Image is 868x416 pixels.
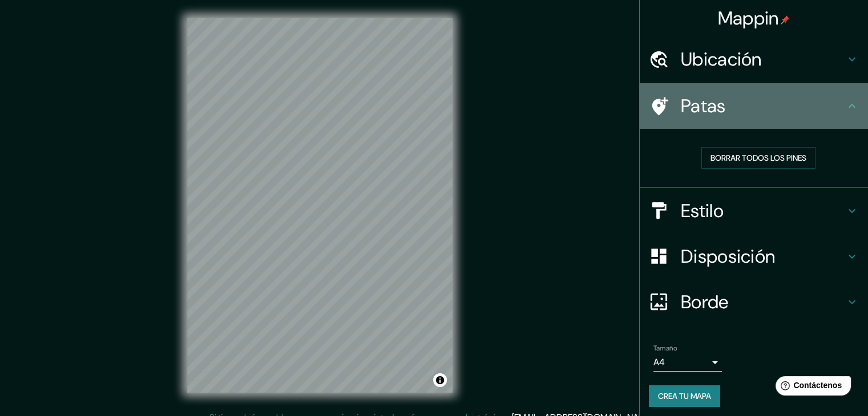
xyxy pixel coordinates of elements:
font: Estilo [681,199,724,223]
div: Borde [640,279,868,325]
div: Patas [640,83,868,129]
img: pin-icon.png [781,15,790,25]
font: Disposición [681,244,775,268]
font: Borrar todos los pines [710,153,806,163]
div: Estilo [640,188,868,234]
div: Disposición [640,234,868,279]
font: Crea tu mapa [658,391,711,401]
font: Patas [681,94,726,118]
button: Borrar todos los pines [701,147,815,169]
font: Ubicación [681,47,762,71]
div: Ubicación [640,36,868,82]
button: Activar o desactivar atribución [433,373,447,387]
font: A4 [653,356,665,368]
font: Mappin [718,6,779,30]
canvas: Mapa [187,18,453,393]
div: A4 [653,353,722,372]
button: Crea tu mapa [649,385,720,407]
iframe: Lanzador de widgets de ayuda [766,372,855,403]
font: Borde [681,290,729,314]
font: Tamaño [653,344,677,353]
